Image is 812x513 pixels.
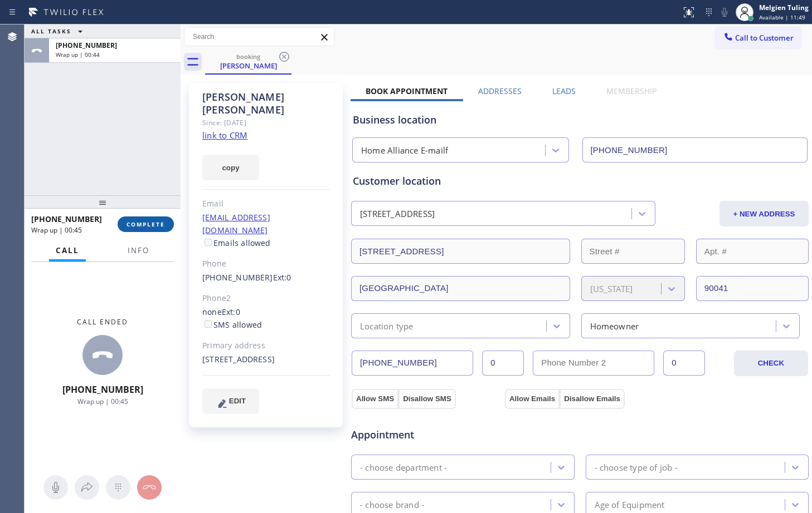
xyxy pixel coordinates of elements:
[202,116,330,129] div: Since: [DATE]
[31,225,82,235] span: Wrap up | 00:45
[716,27,801,48] button: Call to Customer
[137,475,162,500] button: Hang up
[595,461,678,473] div: - choose type of job -
[49,240,86,262] button: Call
[56,51,100,58] span: Wrap up | 00:44
[663,351,705,376] input: Ext. 2
[351,427,502,442] span: Appointment
[202,198,330,210] div: Email
[202,292,330,305] div: Phone2
[202,130,247,141] a: link to CRM
[759,3,809,12] div: Melgien Tuling
[734,351,808,376] button: CHECK
[360,498,424,511] div: - choose brand -
[581,239,685,264] input: Street #
[351,276,570,301] input: City
[273,272,291,283] span: Ext: 0
[202,238,271,248] label: Emails allowed
[75,475,99,500] button: Open directory
[127,220,165,228] span: COMPLETE
[56,41,117,50] span: [PHONE_NUMBER]
[202,91,330,116] div: [PERSON_NAME] [PERSON_NAME]
[595,498,665,511] div: Age of Equipment
[62,383,143,396] span: [PHONE_NUMBER]
[478,86,522,96] label: Addresses
[56,245,79,255] span: Call
[719,201,809,226] button: + NEW ADDRESS
[360,461,447,473] div: - choose department -
[696,239,809,264] input: Apt. #
[77,317,128,327] span: Call ended
[77,397,128,406] span: Wrap up | 00:45
[352,389,398,409] button: Allow SMS
[360,319,414,332] div: Location type
[222,307,240,317] span: Ext: 0
[361,144,448,157] div: Home Alliance E-mailf
[582,137,808,162] input: Phone Number
[31,214,102,224] span: [PHONE_NUMBER]
[128,245,149,255] span: Info
[43,475,68,500] button: Mute
[106,475,130,500] button: Open dialpad
[590,319,639,332] div: Homeowner
[229,397,246,405] span: EDIT
[735,33,794,43] span: Call to Customer
[202,272,273,283] a: [PHONE_NUMBER]
[606,86,657,96] label: Membership
[552,86,576,96] label: Leads
[202,155,259,180] button: copy
[759,13,805,21] span: Available | 11:49
[206,50,290,73] div: Rebecca Bertolina
[351,239,570,264] input: Address
[202,353,330,366] div: [STREET_ADDRESS]
[25,24,94,38] button: ALL TASKS
[118,216,174,232] button: COMPLETE
[366,86,448,96] label: Book Appointment
[184,28,334,46] input: Search
[31,27,71,35] span: ALL TASKS
[353,174,807,189] div: Customer location
[205,239,212,246] input: Emails allowed
[206,52,290,61] div: booking
[202,258,330,270] div: Phone
[205,320,212,328] input: SMS allowed
[482,351,524,376] input: Ext.
[206,61,290,71] div: [PERSON_NAME]
[202,319,262,330] label: SMS allowed
[202,306,330,332] div: none
[398,389,456,409] button: Disallow SMS
[202,388,259,414] button: EDIT
[696,276,809,301] input: ZIP
[202,339,330,352] div: Primary address
[352,351,473,376] input: Phone Number
[121,240,156,262] button: Info
[533,351,654,376] input: Phone Number 2
[202,212,270,235] a: [EMAIL_ADDRESS][DOMAIN_NAME]
[717,4,732,20] button: Mute
[353,112,807,127] div: Business location
[360,208,435,220] div: [STREET_ADDRESS]
[560,389,625,409] button: Disallow Emails
[505,389,560,409] button: Allow Emails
